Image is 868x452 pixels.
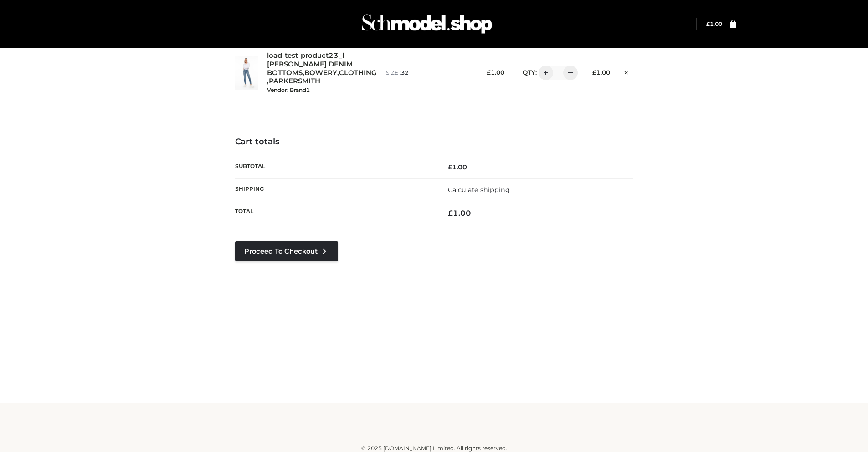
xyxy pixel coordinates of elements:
bdi: 1.00 [448,208,471,218]
a: Calculate shipping [448,186,510,194]
span: £ [448,208,453,218]
p: size : [386,69,468,77]
span: £ [448,163,452,171]
span: £ [706,20,710,27]
a: BOWERY [304,69,337,77]
th: Shipping [235,178,434,201]
th: Subtotal [235,156,434,178]
a: PARKERSMITH [269,77,320,86]
a: Remove this item [619,66,633,78]
a: £1.00 [706,20,722,27]
a: load-test-product23_l-[PERSON_NAME] DENIM [267,51,366,69]
th: Total [235,201,434,225]
span: 32 [401,69,408,76]
span: £ [592,69,596,76]
span: £ [487,69,491,76]
a: Proceed to Checkout [235,241,338,261]
small: Vendor: Brand1 [267,86,310,93]
h4: Cart totals [235,137,633,147]
img: Schmodel Admin 964 [359,6,495,42]
img: load-test-product23_l-PARKER SMITH DENIM - 32 [235,56,258,90]
bdi: 1.00 [706,20,722,27]
bdi: 1.00 [487,69,504,76]
a: BOTTOMS [267,69,303,77]
bdi: 1.00 [592,69,610,76]
div: QTY: [514,66,575,80]
bdi: 1.00 [448,163,467,171]
div: , , , [267,51,377,94]
a: CLOTHING [339,69,377,77]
